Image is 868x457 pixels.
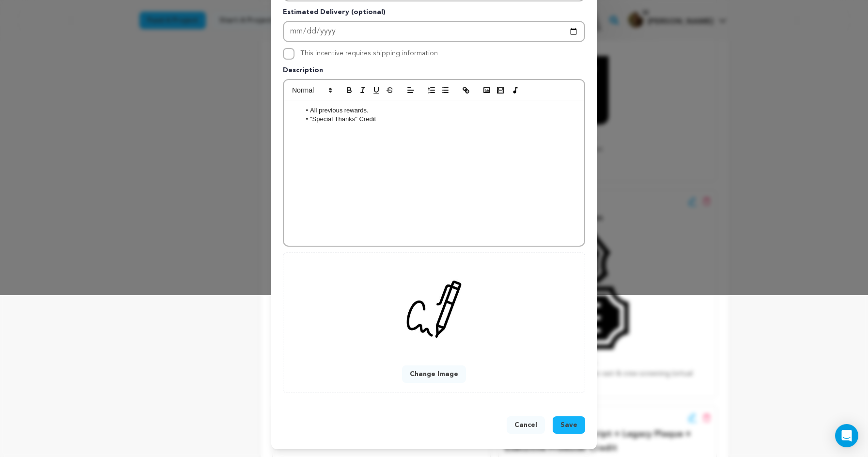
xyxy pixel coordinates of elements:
[507,416,545,434] button: Cancel
[283,21,585,42] input: Enter Estimated Delivery
[301,106,577,115] li: All previous rewards.
[283,7,585,21] p: Estimated Delivery (optional)
[835,424,858,447] div: Open Intercom Messenger
[300,50,438,57] label: This incentive requires shipping information
[553,416,585,434] button: Save
[402,365,466,383] button: Change Image
[301,115,577,124] li: "Special Thanks" Credit
[283,65,585,79] p: Description
[560,420,577,430] span: Save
